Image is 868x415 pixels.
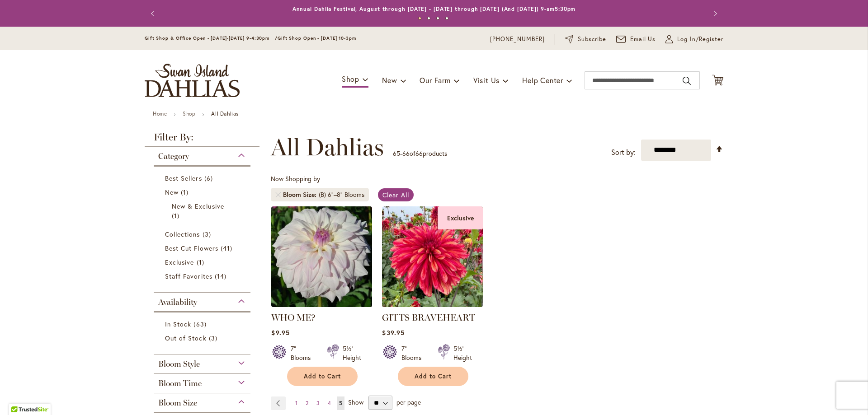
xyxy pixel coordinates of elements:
[339,400,342,406] span: 5
[578,35,606,44] span: Subscribe
[145,5,163,23] button: Previous
[427,17,430,20] button: 2 of 4
[438,206,483,229] div: Exclusive
[183,110,195,117] a: Shop
[145,64,240,97] a: store logo
[145,132,259,147] strong: Filter By:
[665,35,723,44] a: Log In/Register
[382,312,475,323] a: GITTS BRAVEHEART
[328,400,331,406] span: 4
[165,243,241,253] a: Best Cut Flowers
[278,35,356,41] span: Gift Shop Open - [DATE] 10-3pm
[165,187,241,197] a: New
[630,35,656,44] span: Email Us
[209,333,220,343] span: 3
[319,190,364,199] div: (B) 6"–8" Blooms
[158,359,200,369] span: Bloom Style
[165,188,179,196] span: New
[271,134,384,161] span: All Dahlias
[611,144,636,161] label: Sort by:
[382,328,404,337] span: $39.95
[415,149,423,158] span: 66
[158,297,197,307] span: Availability
[165,334,207,342] span: Out of Stock
[165,319,241,329] a: In Stock 63
[165,258,194,266] span: Exclusive
[165,271,241,281] a: Staff Favorites
[490,35,545,44] a: [PHONE_NUMBER]
[172,201,235,220] a: New &amp; Exclusive
[203,229,213,239] span: 3
[445,17,448,20] button: 4 of 4
[165,333,241,343] a: Out of Stock 3
[221,243,235,253] span: 41
[204,173,215,183] span: 6
[211,110,239,117] strong: All Dahlias
[7,383,32,408] iframe: Launch Accessibility Center
[382,191,409,199] span: Clear All
[165,230,200,238] span: Collections
[303,396,311,410] a: 2
[304,373,341,380] span: Add to Cart
[271,206,372,307] img: Who Me?
[314,396,322,410] a: 3
[396,398,421,406] span: per page
[420,75,450,85] span: Our Farm
[382,300,483,309] a: GITTS BRAVEHEART Exclusive
[145,35,278,41] span: Gift Shop & Office Open - [DATE]-[DATE] 9-4:30pm /
[565,35,606,44] a: Subscribe
[271,328,289,337] span: $9.95
[292,5,576,12] a: Annual Dahlia Festival, August through [DATE] - [DATE] through [DATE] (And [DATE]) 9-am5:30pm
[287,367,358,386] button: Add to Cart
[393,149,400,158] span: 65
[193,319,208,329] span: 63
[398,367,468,386] button: Add to Cart
[342,74,359,84] span: Shop
[283,190,319,199] span: Bloom Size
[616,35,656,44] a: Email Us
[165,272,212,280] span: Staff Favorites
[172,202,224,210] span: New & Exclusive
[316,400,320,406] span: 3
[295,400,297,406] span: 1
[153,110,167,117] a: Home
[215,271,229,281] span: 14
[271,300,372,309] a: Who Me?
[418,17,421,20] button: 1 of 4
[158,398,197,408] span: Bloom Size
[382,75,397,85] span: New
[415,373,452,380] span: Add to Cart
[271,312,316,323] a: WHO ME?
[348,398,363,406] span: Show
[165,229,241,239] a: Collections
[677,35,723,44] span: Log In/Register
[172,211,182,220] span: 1
[378,188,414,201] a: Clear All
[165,257,241,267] a: Exclusive
[165,173,241,183] a: Best Sellers
[473,75,500,85] span: Visit Us
[436,17,439,20] button: 3 of 4
[158,151,189,161] span: Category
[197,257,207,267] span: 1
[325,396,333,410] a: 4
[393,146,447,161] p: - of products
[271,174,320,183] span: Now Shopping by
[705,5,723,23] button: Next
[382,206,483,307] img: GITTS BRAVEHEART
[401,344,427,362] div: 7" Blooms
[181,187,191,197] span: 1
[522,75,563,85] span: Help Center
[453,344,472,362] div: 5½' Height
[293,396,300,410] a: 1
[165,174,202,182] span: Best Sellers
[275,192,281,197] a: Remove Bloom Size (B) 6"–8" Blooms
[291,344,316,362] div: 7" Blooms
[165,320,191,328] span: In Stock
[158,378,202,388] span: Bloom Time
[306,400,308,406] span: 2
[343,344,361,362] div: 5½' Height
[165,244,218,252] span: Best Cut Flowers
[402,149,410,158] span: 66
